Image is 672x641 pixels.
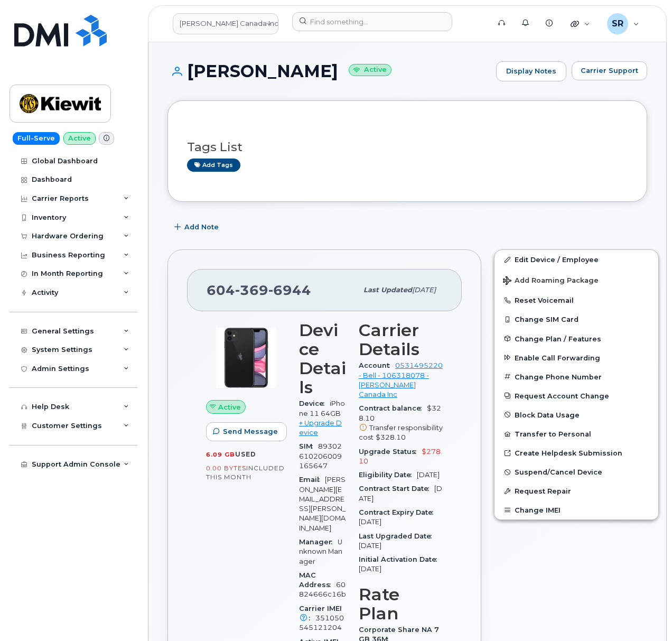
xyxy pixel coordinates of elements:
[167,62,491,80] h1: [PERSON_NAME]
[494,386,658,405] button: Request Account Change
[494,481,658,500] button: Request Repair
[299,538,338,546] span: Manager
[494,462,658,481] button: Suspend/Cancel Device
[359,404,427,412] span: Contract balance
[299,571,336,589] span: MAC Address
[299,476,325,484] span: Email
[494,291,658,310] button: Reset Voicemail
[359,471,417,479] span: Eligibility Date
[515,354,600,361] span: Enable Call Forwarding
[299,605,342,622] span: Carrier IMEI
[494,348,658,367] button: Enable Call Forwarding
[184,222,219,232] span: Add Note
[167,218,228,237] button: Add Note
[359,485,434,493] span: Contract Start Date
[299,400,330,407] span: Device
[223,426,278,436] span: Send Message
[359,361,443,398] a: 0531495220 - Bell - 106318078 - [PERSON_NAME] Canada Inc
[235,450,256,458] span: used
[299,321,346,397] h3: Device Details
[218,402,241,412] span: Active
[299,538,342,565] span: Unknown Manager
[359,321,443,359] h3: Carrier Details
[359,555,442,563] span: Initial Activation Date
[494,367,658,386] button: Change Phone Number
[359,361,395,369] span: Account
[494,500,658,519] button: Change IMEI
[214,326,278,389] img: iPhone_11.jpg
[359,404,443,442] span: $328.10
[359,542,381,550] span: [DATE]
[572,61,647,80] button: Carrier Support
[207,282,311,298] span: 604
[187,159,240,172] a: Add tags
[299,442,342,470] span: 89302610206009165647
[494,443,658,462] a: Create Helpdesk Submission
[359,424,443,441] span: Transfer responsibility cost
[206,451,235,458] span: 6.09 GB
[299,400,345,417] span: iPhone 11 64GB
[376,433,406,441] span: $328.10
[494,250,658,269] a: Edit Device / Employee
[494,310,658,329] button: Change SIM Card
[359,448,422,456] span: Upgrade Status
[359,532,437,540] span: Last Upgraded Date
[494,329,658,348] button: Change Plan / Features
[206,465,246,472] span: 0.00 Bytes
[363,286,412,294] span: Last updated
[359,518,381,526] span: [DATE]
[299,476,346,532] span: [PERSON_NAME][EMAIL_ADDRESS][PERSON_NAME][DOMAIN_NAME]
[515,468,602,476] span: Suspend/Cancel Device
[417,471,440,479] span: [DATE]
[359,485,442,502] span: [DATE]
[299,614,344,631] span: 351050545121204
[581,66,638,76] span: Carrier Support
[359,585,443,623] h3: Rate Plan
[299,419,342,436] a: + Upgrade Device
[494,269,658,291] button: Add Roaming Package
[235,282,268,298] span: 369
[626,595,664,633] iframe: Messenger Launcher
[187,141,628,154] h3: Tags List
[494,424,658,443] button: Transfer to Personal
[494,405,658,424] button: Block Data Usage
[268,282,311,298] span: 6944
[359,565,381,573] span: [DATE]
[496,61,566,81] a: Display Notes
[503,276,599,286] span: Add Roaming Package
[349,64,391,76] small: Active
[515,335,601,342] span: Change Plan / Features
[206,422,287,441] button: Send Message
[359,448,442,465] span: $278.10
[299,442,318,450] span: SIM
[412,286,436,294] span: [DATE]
[359,508,438,516] span: Contract Expiry Date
